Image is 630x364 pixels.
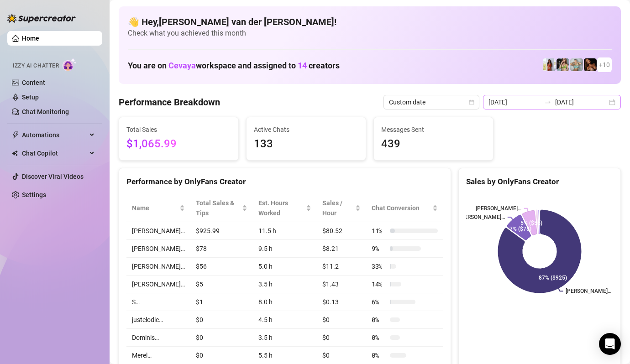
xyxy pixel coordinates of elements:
[599,60,610,70] span: + 10
[584,58,597,71] img: Merel
[126,135,231,153] span: $1,065.99
[168,61,196,70] span: Cevaya
[544,99,551,106] span: to
[253,222,317,240] td: 11.5 h
[254,135,358,153] span: 133
[566,288,611,295] text: [PERSON_NAME]…
[372,315,386,325] span: 0 %
[459,214,505,220] text: [PERSON_NAME]…
[196,198,240,218] span: Total Sales & Tips
[190,311,253,329] td: $0
[119,96,220,109] h4: Performance Breakdown
[372,297,386,307] span: 6 %
[317,329,366,347] td: $0
[258,198,304,218] div: Est. Hours Worked
[372,226,386,236] span: 11 %
[253,293,317,311] td: 8.0 h
[469,99,474,105] span: calendar
[12,150,18,156] img: Chat Copilot
[22,173,84,180] a: Discover Viral Videos
[253,258,317,276] td: 5.0 h
[126,329,190,347] td: Dominis…
[555,97,607,107] input: End date
[128,16,612,28] h4: 👋 Hey, [PERSON_NAME] van der [PERSON_NAME] !
[381,125,486,135] span: Messages Sent
[190,258,253,276] td: $56
[7,14,76,23] img: logo-BBDzfeDw.svg
[253,311,317,329] td: 4.5 h
[22,35,39,42] a: Home
[476,205,521,212] text: [PERSON_NAME]…
[372,203,430,213] span: Chat Conversion
[22,79,45,86] a: Content
[389,95,474,109] span: Custom date
[317,222,366,240] td: $80.52
[253,240,317,258] td: 9.5 h
[190,240,253,258] td: $78
[466,176,613,188] div: Sales by OnlyFans Creator
[190,276,253,293] td: $5
[190,293,253,311] td: $1
[126,293,190,311] td: S…
[544,99,551,106] span: swap-right
[132,203,178,213] span: Name
[126,125,231,135] span: Total Sales
[128,61,340,71] h1: You are on workspace and assigned to creators
[126,240,190,258] td: [PERSON_NAME]…
[253,329,317,347] td: 3.5 h
[126,176,443,188] div: Performance by OnlyFans Creator
[22,146,87,161] span: Chat Copilot
[372,244,386,254] span: 9 %
[570,58,583,71] img: Olivia
[298,61,307,70] span: 14
[317,258,366,276] td: $11.2
[126,311,190,329] td: justelodie…
[372,261,386,271] span: 33 %
[317,293,366,311] td: $0.13
[190,194,253,222] th: Total Sales & Tips
[381,135,486,153] span: 439
[372,279,386,289] span: 14 %
[556,58,569,71] img: Shary
[126,222,190,240] td: [PERSON_NAME]…
[22,128,87,142] span: Automations
[543,58,556,71] img: Linnebel
[12,131,19,139] span: thunderbolt
[126,258,190,276] td: [PERSON_NAME]…
[599,333,621,355] div: Open Intercom Messenger
[126,276,190,293] td: [PERSON_NAME]…
[322,198,353,218] span: Sales / Hour
[128,28,612,38] span: Check what you achieved this month
[366,194,443,222] th: Chat Conversion
[372,350,386,360] span: 0 %
[22,108,69,115] a: Chat Monitoring
[253,276,317,293] td: 3.5 h
[22,191,46,198] a: Settings
[190,329,253,347] td: $0
[254,125,358,135] span: Active Chats
[126,194,190,222] th: Name
[372,333,386,343] span: 0 %
[317,194,366,222] th: Sales / Hour
[190,222,253,240] td: $925.99
[13,62,59,70] span: Izzy AI Chatter
[488,97,541,107] input: Start date
[22,94,39,101] a: Setup
[317,240,366,258] td: $8.21
[63,58,77,71] img: AI Chatter
[317,311,366,329] td: $0
[317,276,366,293] td: $1.43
